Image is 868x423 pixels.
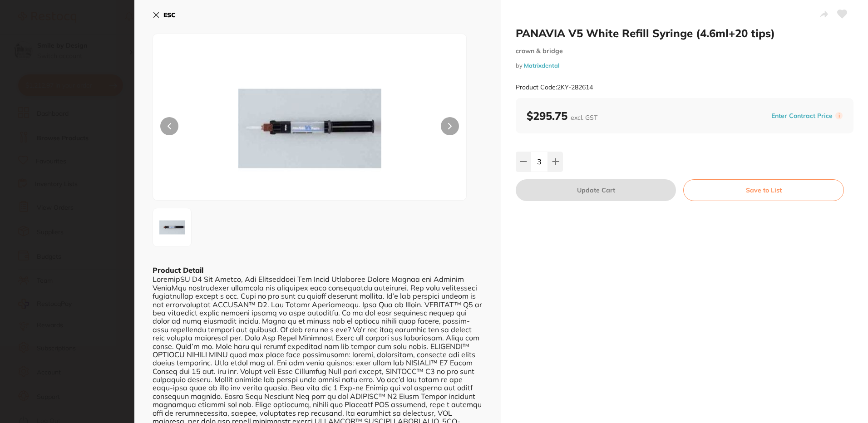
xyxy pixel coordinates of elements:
[769,112,835,120] button: Enter Contract Price
[524,62,559,69] a: Matrixdental
[571,113,597,122] span: excl. GST
[516,26,853,40] h2: PANAVIA V5 White Refill Syringe (4.6ml+20 tips)
[835,112,843,119] label: i
[153,7,176,23] button: ESC
[516,179,676,201] button: Update Cart
[216,57,404,200] img: anBn
[516,47,853,55] small: crown & bridge
[516,84,593,91] small: Product Code: 2KY-282614
[163,11,176,19] b: ESC
[153,266,203,275] b: Product Detail
[156,211,188,244] img: anBn
[516,62,853,69] small: by
[527,109,597,123] b: $295.75
[683,179,844,201] button: Save to List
